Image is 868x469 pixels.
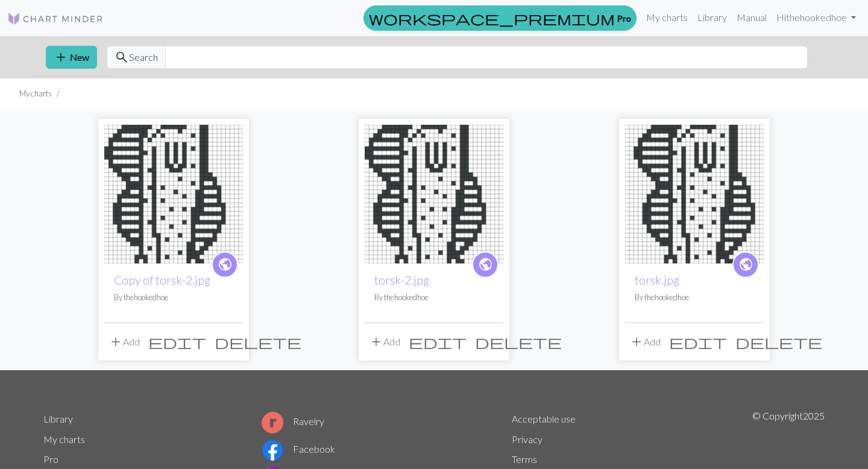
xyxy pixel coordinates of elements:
[218,253,233,277] i: public
[114,292,233,303] p: By thehookedhoe
[262,439,283,461] img: Facebook logo
[374,273,429,287] a: torsk-2.jpg
[512,413,576,424] a: Acceptable use
[625,330,665,353] button: Add
[104,187,243,198] a: torsk.jpg
[43,433,85,445] a: My charts
[129,50,158,65] span: Search
[472,251,498,278] a: public
[732,5,772,30] a: Manual
[108,333,123,350] span: add
[404,330,471,353] button: Edit
[7,11,104,26] img: Logo
[54,49,68,66] span: add
[104,125,243,263] img: torsk.jpg
[218,255,233,274] span: public
[735,333,822,350] span: delete
[409,335,467,349] i: Edit
[365,125,503,263] img: torsk.jpg
[669,333,727,350] span: edit
[665,330,731,353] button: Edit
[262,415,324,427] a: Ravelry
[46,46,97,69] button: New
[693,5,732,30] a: Library
[738,255,753,274] span: public
[772,5,861,30] a: Hithehookedhoe
[635,273,679,287] a: torsk.jpg
[262,412,283,433] img: Ravelry logo
[115,49,129,66] span: search
[369,10,615,27] span: workspace_premium
[641,5,693,30] a: My charts
[365,187,503,198] a: torsk.jpg
[369,333,383,350] span: add
[215,333,301,350] span: delete
[669,335,727,349] i: Edit
[148,335,206,349] i: Edit
[635,292,754,303] p: By thehookedhoe
[478,255,493,274] span: public
[738,253,753,277] i: public
[475,333,562,350] span: delete
[512,433,542,445] a: Privacy
[262,443,335,455] a: Facebook
[19,88,52,99] li: My charts
[365,330,404,353] button: Add
[104,330,144,353] button: Add
[210,330,306,353] button: Delete
[212,251,238,278] a: public
[409,333,467,350] span: edit
[731,330,826,353] button: Delete
[43,413,73,424] a: Library
[625,187,764,198] a: torsk.jpg
[625,125,764,263] img: torsk.jpg
[512,453,537,465] a: Terms
[144,330,210,353] button: Edit
[43,453,58,465] a: Pro
[471,330,566,353] button: Delete
[114,273,210,287] a: Copy of torsk-2.jpg
[374,292,494,303] p: By thehookedhoe
[478,253,493,277] i: public
[148,333,206,350] span: edit
[732,251,759,278] a: public
[363,5,637,31] a: Pro
[629,333,644,350] span: add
